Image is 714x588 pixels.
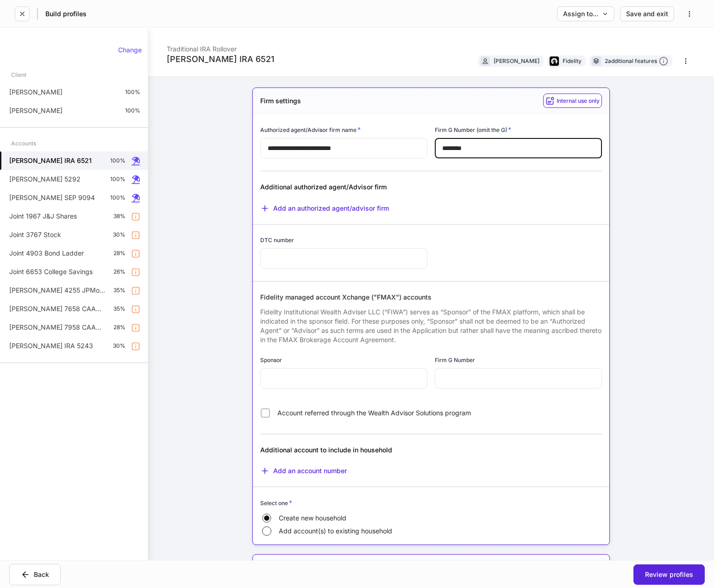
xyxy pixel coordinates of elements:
[113,268,125,275] p: 26%
[9,267,93,276] p: Joint 6653 College Savings
[260,204,389,213] button: Add an authorized agent/advisor firm
[279,513,346,523] span: Create new household
[11,67,26,83] div: Client
[167,54,274,65] div: [PERSON_NAME] IRA 6521
[125,107,140,114] p: 100%
[113,324,125,331] p: 28%
[277,408,471,418] span: Account referred through the Wealth Advisor Solutions program
[260,96,301,106] h5: Firm settings
[113,213,125,220] p: 38%
[260,125,361,134] h6: Authorized agent/Advisor firm name
[110,175,125,183] p: 100%
[167,39,274,54] div: Traditional IRA Rollover
[435,125,511,134] h6: Firm G Number (omit the G)
[113,231,125,238] p: 30%
[9,193,95,202] p: [PERSON_NAME] SEP 9094
[113,305,125,313] p: 35%
[626,11,668,17] div: Save and exit
[113,342,125,350] p: 30%
[9,230,61,239] p: Joint 3767 Stock
[118,47,142,53] div: Change
[260,356,282,364] h6: Sponsor
[21,570,49,579] div: Back
[110,157,125,164] p: 100%
[563,56,582,65] div: Fidelity
[557,96,600,105] h6: Internal use only
[9,212,77,221] p: Joint 1967 J&J Shares
[9,175,81,184] p: [PERSON_NAME] 5292
[9,156,92,165] h5: [PERSON_NAME] IRA 6521
[45,9,87,19] h5: Build profiles
[633,564,705,585] button: Review profiles
[260,308,601,344] span: Fidelity Institutional Wealth Adviser LLC (“FIWA”) serves as “Sponsor” of the FMAX platform, whic...
[113,250,125,257] p: 28%
[9,304,106,313] p: [PERSON_NAME] 7658 CAAMS Complete
[9,249,84,258] p: Joint 4903 Bond Ladder
[260,445,486,455] div: Additional account to include in household
[113,287,125,294] p: 35%
[11,135,36,151] div: Accounts
[260,182,486,192] div: Additional authorized agent/Advisor firm
[620,6,674,21] button: Save and exit
[9,341,93,350] p: [PERSON_NAME] IRA 5243
[260,466,347,475] button: Add an account number
[605,56,668,66] div: 2 additional features
[9,106,63,115] p: [PERSON_NAME]
[110,194,125,201] p: 100%
[645,571,693,578] div: Review profiles
[260,236,294,244] h6: DTC number
[563,11,608,17] div: Assign to...
[279,526,392,536] span: Add account(s) to existing household
[9,564,61,585] button: Back
[9,286,106,295] p: [PERSON_NAME] 4255 JPMorgan
[557,6,614,21] button: Assign to...
[494,56,539,65] div: [PERSON_NAME]
[9,88,63,97] p: [PERSON_NAME]
[435,356,475,364] h6: Firm G Number
[9,323,106,332] p: [PERSON_NAME] 7958 CAAMS Stock
[260,293,602,302] div: Fidelity managed account Xchange ("FMAX") accounts
[260,498,292,507] h6: Select one
[125,88,140,96] p: 100%
[112,43,148,57] button: Change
